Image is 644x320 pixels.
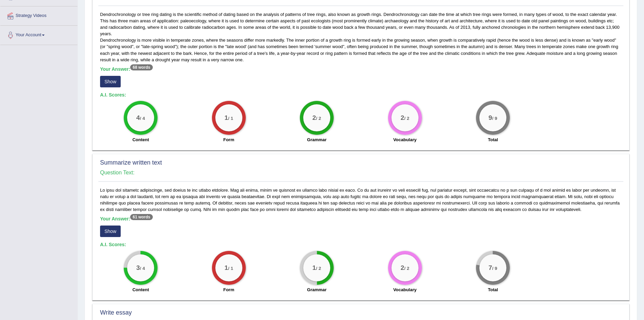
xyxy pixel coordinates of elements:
sup: 68 words [130,64,152,70]
big: 4 [136,114,140,122]
label: Form [223,286,234,293]
a: Strategy Videos [0,6,77,23]
label: Grammar [307,136,327,143]
label: Content [133,286,149,293]
big: 3 [136,264,140,271]
div: Lo ipsu dol sitametc adipiscinge, sed doeius te inc utlabo etdolore. Mag ali enima, minim ve quis... [98,187,623,297]
small: / 1 [228,266,233,271]
b: A.I. Scores: [100,242,126,247]
small: / 2 [316,116,321,121]
label: Content [133,136,149,143]
small: / 2 [316,266,321,271]
small: / 4 [140,116,145,121]
b: A.I. Scores: [100,92,126,98]
sup: 61 words [130,214,152,220]
label: Total [488,286,498,293]
small: / 9 [492,266,497,271]
small: / 4 [140,266,145,271]
label: Vocabulary [393,136,416,143]
b: Your Answer: [100,216,153,221]
h2: Write essay [100,310,622,316]
big: 2 [401,264,404,271]
big: 7 [488,264,492,271]
div: Dendrochronology or tree ring dating is the scientific method of dating based on the analysis of ... [98,11,623,147]
label: Vocabulary [393,286,416,293]
a: Your Account [0,26,77,43]
big: 1 [312,264,316,271]
big: 2 [312,114,316,122]
big: 1 [224,264,228,271]
button: Show [100,76,121,87]
label: Form [223,136,234,143]
big: 9 [488,114,492,122]
small: / 9 [492,116,497,121]
big: 2 [401,114,404,122]
small: / 1 [228,116,233,121]
b: Your Answer: [100,66,153,72]
big: 1 [224,114,228,122]
h4: Question Text: [100,170,622,176]
label: Grammar [307,286,327,293]
label: Total [488,136,498,143]
button: Show [100,226,121,237]
h2: Summarize written text [100,159,622,166]
small: / 2 [404,266,409,271]
small: / 2 [404,116,409,121]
